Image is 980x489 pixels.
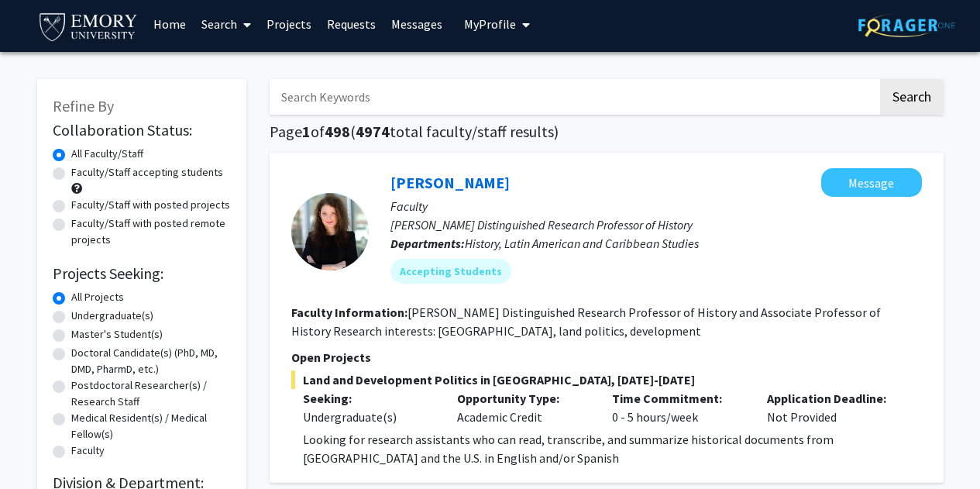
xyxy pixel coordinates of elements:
p: Application Deadline: [767,389,899,408]
label: Faculty [71,443,105,459]
a: [PERSON_NAME] [390,173,510,192]
input: Search Keywords [270,79,878,115]
p: Time Commitment: [612,389,744,408]
div: 0 - 5 hours/week [600,389,755,426]
label: Faculty/Staff accepting students [71,164,223,181]
label: All Projects [71,289,124,305]
p: Open Projects [291,348,922,367]
span: History, Latin American and Caribbean Studies [465,236,699,251]
h2: Projects Seeking: [53,264,231,283]
b: Departments: [390,236,465,251]
label: Faculty/Staff with posted projects [71,197,230,213]
h1: Page of ( total faculty/staff results) [270,122,944,141]
span: 1 [302,122,311,141]
span: Refine By [53,96,114,115]
p: Looking for research assistants who can read, transcribe, and summarize historical documents from... [303,430,922,467]
label: Faculty/Staff with posted remote projects [71,215,231,248]
span: 498 [325,122,350,141]
p: [PERSON_NAME] Distinguished Research Professor of History [390,215,922,234]
mat-chip: Accepting Students [390,259,511,284]
label: All Faculty/Staff [71,146,143,162]
label: Master's Student(s) [71,326,163,343]
img: ForagerOne Logo [858,13,955,37]
img: Emory University Logo [37,9,140,43]
label: Doctoral Candidate(s) (PhD, MD, DMD, PharmD, etc.) [71,345,231,377]
h2: Collaboration Status: [53,121,231,139]
span: Land and Development Politics in [GEOGRAPHIC_DATA], [DATE]-[DATE] [291,370,922,389]
fg-read-more: [PERSON_NAME] Distinguished Research Professor of History and Associate Professor of History Rese... [291,305,881,339]
b: Faculty Information: [291,305,407,320]
p: Faculty [390,197,922,215]
button: Search [880,79,944,115]
div: Academic Credit [445,389,600,426]
div: Undergraduate(s) [303,408,435,426]
div: Not Provided [755,389,910,426]
label: Undergraduate(s) [71,308,153,324]
iframe: Chat [12,419,66,477]
p: Seeking: [303,389,435,408]
label: Postdoctoral Researcher(s) / Research Staff [71,377,231,410]
label: Medical Resident(s) / Medical Fellow(s) [71,410,231,443]
span: My Profile [464,16,516,32]
span: 4974 [356,122,390,141]
p: Opportunity Type: [457,389,589,408]
button: Message Adriana Chira [821,168,922,197]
